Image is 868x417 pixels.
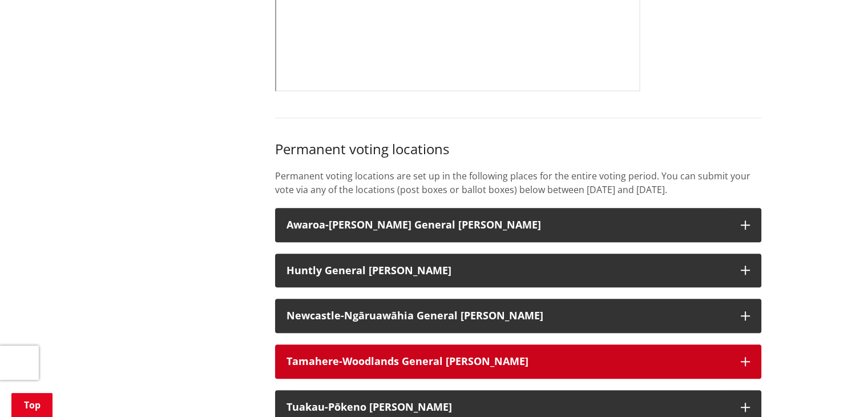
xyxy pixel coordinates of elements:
h3: Permanent voting locations [275,141,761,158]
strong: Tamahere-Woodlands General [PERSON_NAME] [286,354,528,368]
a: Top [11,393,53,417]
button: Awaroa-[PERSON_NAME] General [PERSON_NAME] [275,208,761,242]
button: Tamahere-Woodlands General [PERSON_NAME] [275,344,761,379]
strong: Newcastle-Ngāruawāhia General [PERSON_NAME] [286,308,543,322]
h3: Tuakau-Pōkeno [PERSON_NAME] [286,402,729,413]
button: Huntly General [PERSON_NAME] [275,254,761,288]
iframe: Messenger Launcher [815,369,857,410]
button: Newcastle-Ngāruawāhia General [PERSON_NAME] [275,299,761,333]
h3: Huntly General [PERSON_NAME] [286,265,729,276]
p: Permanent voting locations are set up in the following places for the entire voting period. You c... [275,169,761,197]
h3: Awaroa-[PERSON_NAME] General [PERSON_NAME] [286,219,729,231]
